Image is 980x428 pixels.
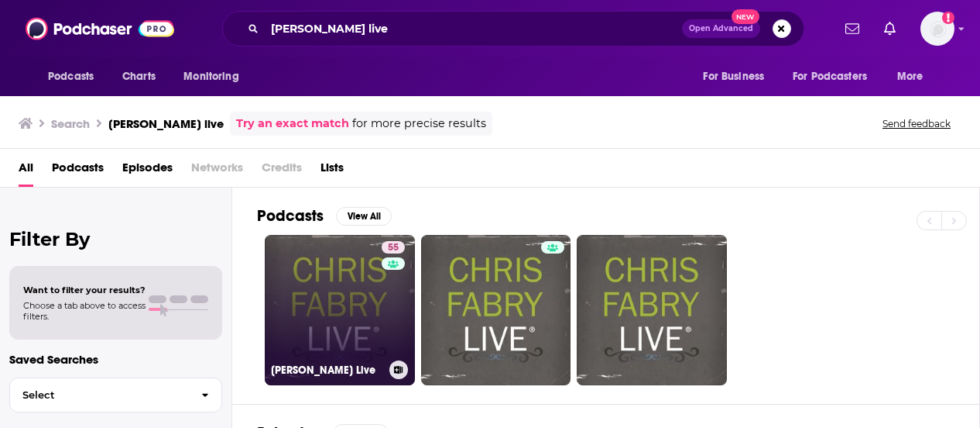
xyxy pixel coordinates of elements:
[336,207,392,226] button: View All
[236,115,349,133] a: Try an exact match
[382,241,405,254] a: 55
[122,66,156,88] span: Charts
[9,352,222,367] p: Saved Searches
[839,16,865,42] a: Show notifications dropdown
[19,155,33,187] a: All
[112,62,165,91] a: Charts
[920,12,954,46] img: User Profile
[183,66,238,88] span: Monitoring
[793,66,867,88] span: For Podcasters
[703,66,764,88] span: For Business
[173,62,259,91] button: open menu
[262,155,302,187] span: Credits
[23,285,146,295] span: Want to filter your results?
[271,364,383,377] h3: [PERSON_NAME] Live
[689,25,753,33] span: Open Advanced
[257,206,392,226] a: PodcastsView All
[51,116,90,131] h3: Search
[320,155,344,187] a: Lists
[222,11,804,47] div: Search podcasts, credits, & more...
[10,390,189,400] span: Select
[920,12,954,46] button: Show profile menu
[783,62,889,91] button: open menu
[352,115,486,133] span: for more precise results
[878,117,955,130] button: Send feedback
[122,155,173,187] a: Episodes
[265,235,415,385] a: 55[PERSON_NAME] Live
[692,62,783,91] button: open menu
[886,62,943,91] button: open menu
[9,378,222,412] button: Select
[26,14,174,43] img: Podchaser - Follow, Share and Rate Podcasts
[108,116,224,131] h3: [PERSON_NAME] live
[732,9,759,24] span: New
[257,206,324,226] h2: Podcasts
[37,62,114,91] button: open menu
[9,228,222,250] h2: Filter By
[52,155,104,187] a: Podcasts
[23,300,146,322] span: Choose a tab above to access filters.
[682,19,760,38] button: Open AdvancedNew
[897,66,923,88] span: More
[265,16,682,41] input: Search podcasts, credits, & more...
[388,240,399,256] span: 55
[48,66,94,88] span: Podcasts
[920,12,954,46] span: Logged in as mkercher
[878,16,902,42] a: Show notifications dropdown
[191,155,243,187] span: Networks
[942,12,954,24] svg: Add a profile image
